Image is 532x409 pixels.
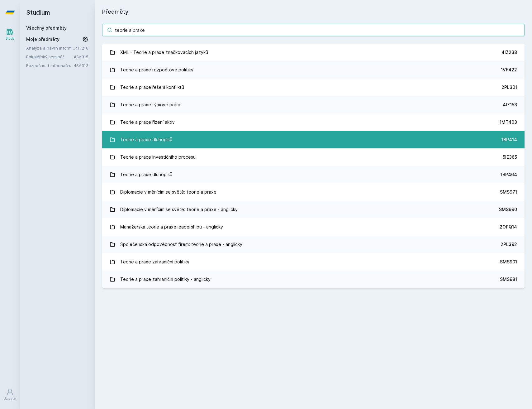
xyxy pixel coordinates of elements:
[3,396,17,401] div: Uživatel
[102,218,525,236] a: Manažerská teorie a praxe leadershipu - anglicky 2OPQ14
[102,61,525,79] a: Teorie a praxe rozpočtové politiky 1VF422
[26,45,75,51] a: Analýza a návrh informačních systémů
[501,171,517,178] div: 1BP464
[102,79,525,96] a: Teorie a praxe řešení konfliktů 2PL301
[6,36,15,41] div: Study
[120,273,211,286] div: Teorie a praxe zahraniční politiky - anglicky
[26,54,74,60] a: Bakalářský seminář
[503,102,517,108] div: 4IZ153
[503,154,517,160] div: 5IE365
[500,259,517,265] div: SMS901
[500,276,517,282] div: SMS981
[120,81,184,94] div: Teorie a praxe řešení konfliktů
[120,203,238,216] div: Diplomacie v měnícím se světe: teorie a praxe - anglicky
[102,271,525,288] a: Teorie a praxe zahraniční politiky - anglicky SMS981
[26,25,67,31] a: Všechny předměty
[102,253,525,271] a: Teorie a praxe zahraniční politiky SMS901
[120,46,208,59] div: XML - Teorie a praxe značkovacích jazyků
[74,54,88,59] a: 4SA315
[102,113,525,131] a: Teorie a praxe řízení aktiv 1MT403
[501,49,517,55] div: 4IZ238
[499,206,517,213] div: SMS990
[120,256,189,268] div: Teorie a praxe zahraniční politiky
[120,238,242,251] div: Společenská odpovědnost firem: teorie a praxe - anglicky
[501,67,517,73] div: 1VF422
[500,189,517,195] div: SMS971
[102,131,525,148] a: Teorie a praxe dluhopisů 1BP414
[102,166,525,183] a: Teorie a praxe dluhopisů 1BP464
[102,7,525,16] h1: Předměty
[120,64,193,76] div: Teorie a praxe rozpočtové politiky
[102,44,525,61] a: XML - Teorie a praxe značkovacích jazyků 4IZ238
[102,201,525,218] a: Diplomacie v měnícím se světe: teorie a praxe - anglicky SMS990
[102,24,525,36] input: Název nebo ident předmětu…
[501,84,517,90] div: 2PL301
[26,36,59,42] span: Moje předměty
[120,221,223,233] div: Manažerská teorie a praxe leadershipu - anglicky
[120,133,172,146] div: Teorie a praxe dluhopisů
[120,99,182,111] div: Teorie a praxe týmové práce
[120,151,196,163] div: Teorie a praxe investičního procesu
[500,119,517,125] div: 1MT403
[120,186,216,198] div: Diplomacie v měnícím se světě: teorie a praxe
[120,168,172,181] div: Teorie a praxe dluhopisů
[1,25,19,44] a: Study
[102,96,525,113] a: Teorie a praxe týmové práce 4IZ153
[102,236,525,253] a: Společenská odpovědnost firem: teorie a praxe - anglicky 2PL392
[102,148,525,166] a: Teorie a praxe investičního procesu 5IE365
[74,63,88,68] a: 4SA313
[26,62,74,69] a: Bezpečnost informačních systémů
[1,385,19,404] a: Uživatel
[500,224,517,230] div: 2OPQ14
[501,137,517,143] div: 1BP414
[120,116,175,128] div: Teorie a praxe řízení aktiv
[102,183,525,201] a: Diplomacie v měnícím se světě: teorie a praxe SMS971
[501,241,517,248] div: 2PL392
[75,46,88,51] a: 4IT216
